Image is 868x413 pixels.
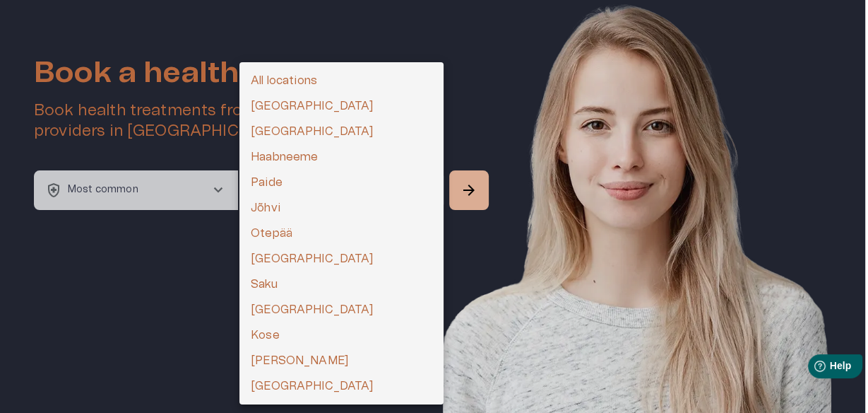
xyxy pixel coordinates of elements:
li: Haabneeme [239,144,444,170]
li: Saku [239,272,444,297]
li: [GEOGRAPHIC_DATA] [239,119,444,144]
li: Kose [239,322,444,348]
li: [GEOGRAPHIC_DATA] [239,246,444,272]
li: [PERSON_NAME] [239,348,444,373]
li: Otepää [239,221,444,246]
li: [GEOGRAPHIC_DATA] [239,93,444,119]
li: Jõhvi [239,195,444,221]
li: All locations [239,68,444,93]
li: [GEOGRAPHIC_DATA] [239,297,444,322]
li: [GEOGRAPHIC_DATA] [239,373,444,399]
iframe: Help widget launcher [758,349,868,388]
li: Paide [239,170,444,195]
